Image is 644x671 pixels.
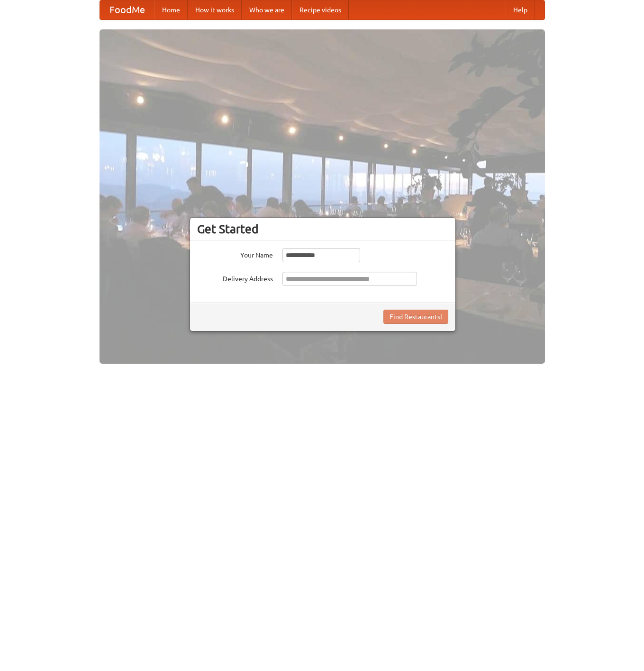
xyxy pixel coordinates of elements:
[197,222,448,236] h3: Get Started
[292,0,349,19] a: Recipe videos
[197,272,273,284] label: Delivery Address
[197,248,273,260] label: Your Name
[154,0,188,19] a: Home
[100,0,154,19] a: FoodMe
[242,0,292,19] a: Who we are
[506,0,535,19] a: Help
[383,310,448,324] button: Find Restaurants!
[188,0,242,19] a: How it works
